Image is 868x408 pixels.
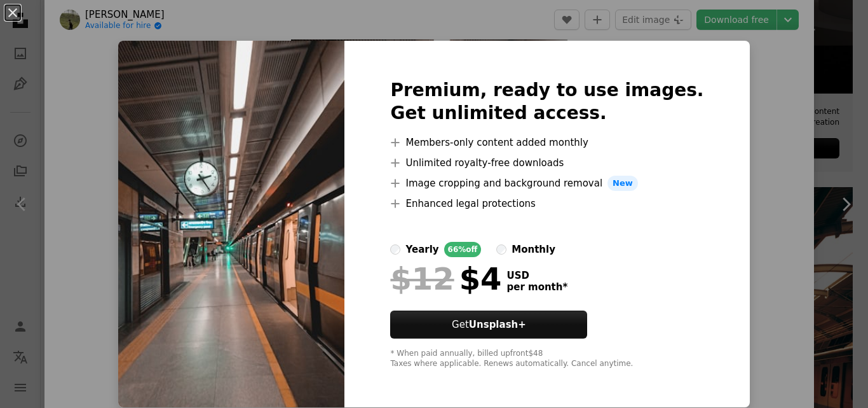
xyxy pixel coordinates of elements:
[390,262,501,295] div: $4
[390,262,454,295] span: $12
[390,135,703,150] li: Members-only content added monthly
[607,176,638,191] span: New
[506,281,567,293] span: per month *
[390,311,587,339] button: GetUnsplash+
[390,196,703,211] li: Enhanced legal protections
[390,79,703,125] h2: Premium, ready to use images. Get unlimited access.
[496,244,506,255] input: monthly
[118,41,344,407] img: photo-1628627585516-041a41ee6628
[390,176,703,191] li: Image cropping and background removal
[390,244,400,255] input: yearly66%off
[444,242,482,257] div: 66% off
[469,319,526,330] strong: Unsplash+
[390,155,703,171] li: Unlimited royalty-free downloads
[512,242,555,257] div: monthly
[390,349,703,369] div: * When paid annually, billed upfront $48 Taxes where applicable. Renews automatically. Cancel any...
[405,242,438,257] div: yearly
[506,270,567,281] span: USD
